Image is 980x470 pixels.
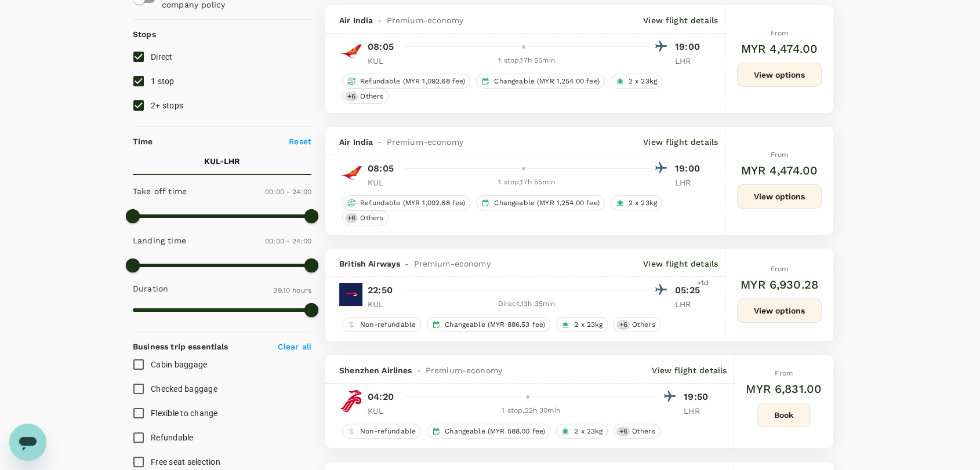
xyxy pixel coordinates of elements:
span: + 6 [345,92,358,101]
p: View flight details [643,14,718,26]
span: 00:00 - 24:00 [265,188,311,196]
span: 2 x 23kg [569,427,607,436]
div: +6Others [342,210,389,225]
span: From [771,29,789,37]
span: From [771,265,789,273]
span: 00:00 - 24:00 [265,237,311,245]
span: + 6 [616,320,629,330]
p: 08:05 [368,162,394,176]
p: KUL [368,298,397,310]
p: Time [133,136,153,147]
h6: MYR 4,474.00 [741,161,818,180]
div: +6Others [342,89,389,104]
span: 2+ stops [151,101,183,110]
span: Free seat selection [151,457,220,467]
span: Changeable (MYR 1,254.00 fee) [489,198,604,208]
div: Refundable (MYR 1,092.68 fee) [342,74,470,89]
p: View flight details [643,258,718,269]
span: + 6 [345,213,358,223]
button: View options [737,63,822,87]
span: Others [627,427,660,436]
p: Take off time [133,185,187,197]
span: 2 x 23kg [624,198,662,208]
button: View options [737,298,822,323]
span: Premium-economy [426,365,502,376]
p: 19:00 [675,40,704,54]
span: Flexible to change [151,409,218,418]
h6: MYR 6,930.28 [741,275,818,294]
span: Non-refundable [355,320,420,330]
span: Premium-economy [387,14,463,26]
p: 22:50 [368,283,393,297]
p: LHR [675,177,704,188]
p: 05:25 [675,283,704,297]
span: 39.10 hours [273,286,311,294]
h6: MYR 6,831.00 [746,380,822,398]
div: 1 stop , 17h 55min [404,177,649,188]
p: 19:50 [684,390,713,404]
div: 2 x 23kg [611,195,662,210]
span: - [373,136,386,148]
strong: Business trip essentials [133,342,228,351]
div: Changeable (MYR 1,254.00 fee) [476,195,604,210]
span: Others [627,320,660,330]
div: Direct , 13h 35min [404,298,649,310]
span: Changeable (MYR 588.00 fee) [440,427,550,436]
img: ZH [339,389,362,413]
p: LHR [675,55,704,67]
p: KUL - LHR [204,155,240,167]
h6: MYR 4,474.00 [741,39,818,58]
div: 2 x 23kg [556,424,608,439]
div: Non-refundable [342,424,421,439]
button: View options [737,184,822,209]
img: AI [339,39,362,63]
span: Shenzhen Airlines [339,365,412,376]
span: From [771,151,789,159]
div: +6Others [614,424,660,439]
p: Clear all [278,341,311,352]
span: Refundable (MYR 1,092.68 fee) [355,76,470,86]
p: LHR [675,298,704,310]
span: Refundable (MYR 1,092.68 fee) [355,198,470,208]
span: Changeable (MYR 1,254.00 fee) [489,76,604,86]
p: View flight details [652,365,727,376]
span: Air India [339,14,373,26]
p: KUL [368,177,397,188]
p: KUL [368,405,397,417]
span: British Airways [339,258,400,269]
div: 2 x 23kg [611,74,662,89]
span: Premium-economy [387,136,463,148]
div: 1 stop , 17h 55min [404,55,649,67]
p: Reset [289,136,311,147]
div: Changeable (MYR 588.00 fee) [427,424,550,439]
span: 2 x 23kg [624,76,662,86]
img: AI [339,161,362,184]
span: +1d [697,278,709,289]
p: 08:05 [368,40,394,54]
span: Refundable [151,433,194,442]
p: KUL [368,55,397,67]
span: Checked baggage [151,384,217,394]
div: 1 stop , 22h 30min [404,405,658,417]
span: Premium-economy [413,258,490,269]
div: Changeable (MYR 1,254.00 fee) [476,74,604,89]
div: +6Others [614,317,660,332]
span: 2 x 23kg [569,320,607,330]
div: Changeable (MYR 886.53 fee) [427,317,550,332]
span: Cabin baggage [151,360,207,369]
p: Duration [133,283,168,294]
span: Others [355,213,388,223]
span: Air India [339,136,373,148]
p: Landing time [133,235,186,246]
p: View flight details [643,136,718,148]
div: Refundable (MYR 1,092.68 fee) [342,195,470,210]
span: - [412,365,426,376]
p: 19:00 [675,162,704,176]
span: - [373,14,386,26]
div: Non-refundable [342,317,421,332]
span: From [775,369,793,377]
span: Non-refundable [355,427,420,436]
span: Direct [151,52,173,61]
span: 1 stop [151,76,175,86]
p: 04:20 [368,390,394,404]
